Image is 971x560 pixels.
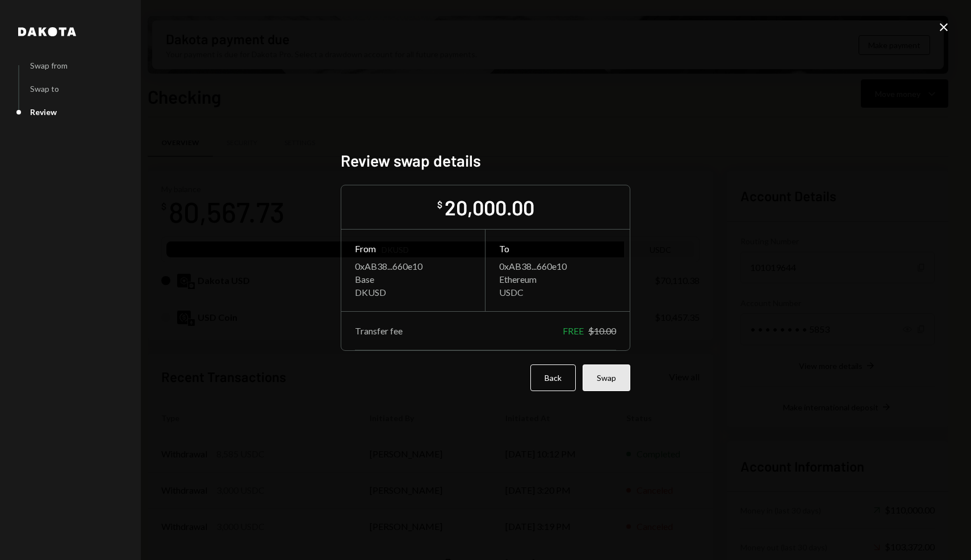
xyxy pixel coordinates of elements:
div: 0xAB38...660e10 [355,261,471,271]
div: Swap to [30,84,59,94]
button: Swap [583,364,630,391]
div: $ [437,199,442,210]
div: Review [30,107,57,117]
div: Ethereum [499,274,616,285]
div: To [499,243,616,254]
button: Back [530,364,576,391]
div: 20,000.00 [445,194,534,220]
div: USDC [499,287,616,298]
div: DKUSD [355,287,471,298]
h2: Review swap details [341,150,630,172]
div: Swap from [30,61,68,70]
div: FREE [563,325,584,336]
div: Base [355,274,471,285]
div: 0xAB38...660e10 [499,261,616,271]
div: $10.00 [588,325,616,336]
div: From [355,243,471,254]
div: Transfer fee [355,325,403,336]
